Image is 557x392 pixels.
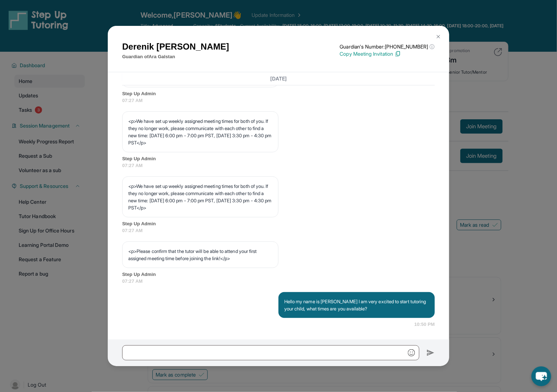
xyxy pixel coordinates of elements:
h3: [DATE] [122,75,435,82]
img: Copy Icon [395,51,401,57]
span: Step Up Admin [122,271,435,278]
p: Guardian of Ara Galstan [122,53,229,60]
span: Step Up Admin [122,220,435,227]
span: 10:50 PM [414,321,435,328]
span: Step Up Admin [122,155,435,162]
p: Hello my name is [PERSON_NAME] I am very excited to start tutoring your child, what times are you... [284,298,429,312]
p: <p>We have set up weekly assigned meeting times for both of you. If they no longer work, please c... [128,183,272,211]
span: Step Up Admin [122,90,435,97]
p: <p>Please confirm that the tutor will be able to attend your first assigned meeting time before j... [128,248,272,262]
img: Send icon [427,349,435,357]
p: Guardian's Number: [PHONE_NUMBER] [340,43,435,50]
span: ⓘ [430,43,435,50]
span: 07:27 AM [122,278,435,285]
p: <p>We have set up weekly assigned meeting times for both of you. If they no longer work, please c... [128,117,272,146]
button: chat-button [531,366,551,386]
span: 07:27 AM [122,227,435,234]
p: Copy Meeting Invitation [340,50,435,57]
h1: Derenik [PERSON_NAME] [122,40,229,53]
img: Emoji [408,349,415,356]
img: Close Icon [436,34,441,40]
span: 07:27 AM [122,97,435,104]
span: 07:27 AM [122,162,435,169]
